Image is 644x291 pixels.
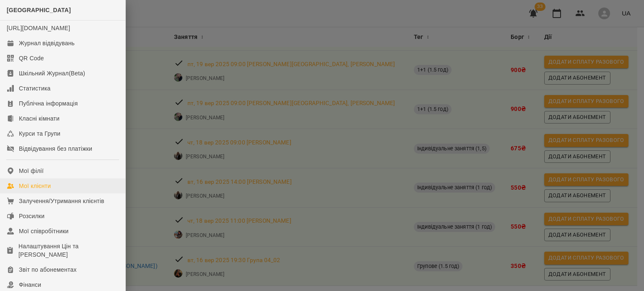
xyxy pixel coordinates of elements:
[19,167,44,175] div: Мої філії
[7,7,71,13] span: [GEOGRAPHIC_DATA]
[18,242,119,259] div: Налаштування Цін та [PERSON_NAME]
[19,69,85,77] div: Шкільний Журнал(Beta)
[19,54,44,62] div: QR Code
[19,265,77,274] div: Звіт по абонементах
[19,84,51,93] div: Статистика
[19,129,60,138] div: Курси та Групи
[19,212,44,220] div: Розсилки
[19,114,60,123] div: Класні кімнати
[7,25,70,31] a: [URL][DOMAIN_NAME]
[19,99,78,108] div: Публічна інформація
[19,197,104,205] div: Залучення/Утримання клієнтів
[19,39,75,47] div: Журнал відвідувань
[19,182,51,190] div: Мої клієнти
[19,144,92,153] div: Відвідування без платіжки
[19,281,41,289] div: Фінанси
[19,227,69,235] div: Мої співробітники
